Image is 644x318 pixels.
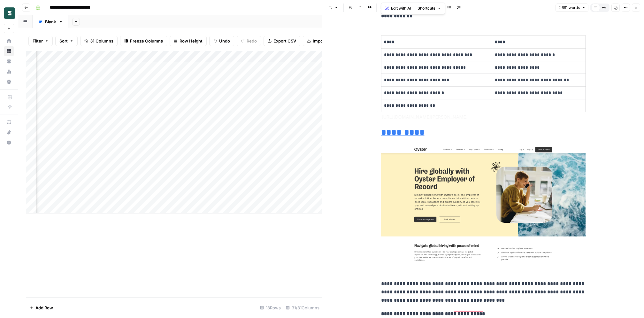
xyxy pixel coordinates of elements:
a: Settings [4,77,14,87]
div: Blank [45,19,56,25]
span: Filter [33,38,43,44]
span: Row Height [180,38,203,44]
a: Usage [4,66,14,77]
a: Home [4,36,14,46]
button: Import CSV [303,36,340,46]
button: Redo [237,36,261,46]
button: Filter [28,36,53,46]
span: Shortcuts [418,5,435,11]
button: Edit with AI [383,4,414,12]
a: Your Data [4,56,14,66]
button: Export CSV [264,36,300,46]
button: Workspace: Borderless [4,5,14,21]
span: Sort [59,38,68,44]
a: AirOps Academy [4,117,14,127]
button: 31 Columns [80,36,118,46]
span: Edit with AI [391,5,411,11]
button: Sort [55,36,78,46]
span: Import CSV [313,38,336,44]
span: 31 Columns [90,38,113,44]
div: 13 Rows [257,303,283,313]
span: 2 681 words [558,5,580,11]
span: Add Row [35,305,53,311]
button: 2 681 words [556,4,588,12]
span: Undo [219,38,230,44]
button: Row Height [170,36,207,46]
img: Borderless Logo [4,7,15,19]
div: What's new? [4,128,14,137]
button: Shortcuts [415,4,444,12]
a: Browse [4,46,14,56]
div: 31/31 Columns [283,303,322,313]
span: Redo [247,38,257,44]
button: What's new? [4,127,14,137]
span: Freeze Columns [130,38,163,44]
button: Undo [209,36,234,46]
a: Blank [33,15,68,28]
span: Export CSV [273,38,296,44]
button: Help + Support [4,137,14,148]
button: Freeze Columns [120,36,167,46]
button: Add Row [26,303,57,313]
